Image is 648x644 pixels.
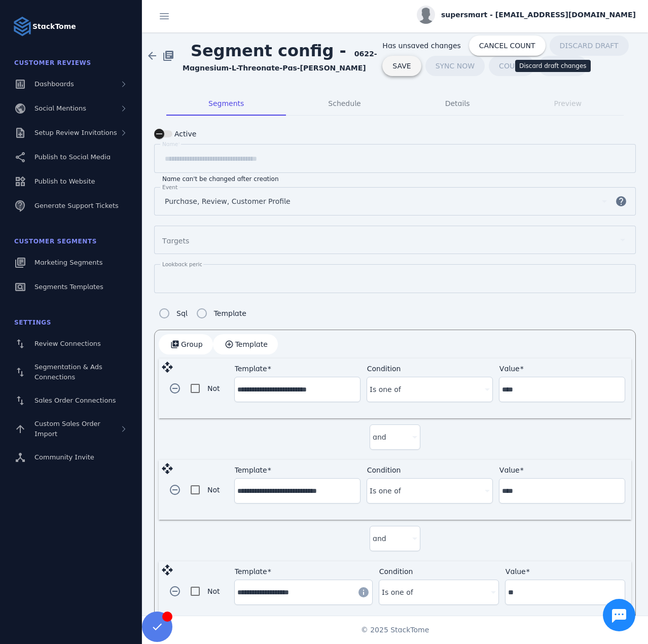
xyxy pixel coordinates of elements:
mat-label: Template [235,466,267,474]
span: Setup Review Invitations [34,129,117,136]
span: Purchase, Review, Customer Profile [165,195,291,207]
span: Template [235,341,268,348]
a: Publish to Website [6,170,136,193]
span: Is one of [370,383,401,396]
label: Template [212,307,246,319]
label: Not [205,382,220,395]
div: Discard draft changes [515,60,591,72]
span: Publish to Website [34,177,95,185]
button: SAVE [382,56,421,76]
mat-form-field: Segment name [154,144,636,183]
input: Template [237,586,351,598]
span: Settings [14,319,51,326]
span: Segments [208,100,244,107]
span: Segment config - [183,33,354,68]
span: Group [181,341,203,348]
a: Segmentation & Ads Connections [6,357,136,387]
span: CANCEL COUNT [479,42,535,49]
button: Group [159,334,213,354]
button: CANCEL COUNT [469,35,546,56]
span: SAVE [392,62,411,69]
input: Template [237,485,357,497]
a: Generate Support Tickets [6,195,136,217]
a: Sales Order Connections [6,389,136,412]
span: Generate Support Tickets [34,202,119,209]
input: Template [237,383,357,396]
span: Schedule [328,100,361,107]
button: Template [213,334,278,354]
mat-hint: Name can't be changed after creation [162,173,279,183]
a: Publish to Social Media [6,146,136,168]
span: Is one of [382,586,413,598]
mat-label: Condition [367,466,401,474]
mat-radio-group: Segment config type [154,303,246,324]
span: Segmentation & Ads Connections [34,363,102,381]
span: Customer Reviews [14,59,91,66]
a: Community Invite [6,446,136,469]
span: Publish to Social Media [34,153,111,161]
span: © 2025 StackTome [361,625,429,635]
span: and [373,431,386,443]
mat-label: Template [235,365,267,373]
span: Marketing Segments [34,259,102,266]
mat-label: Events [162,184,181,190]
span: supersmart - [EMAIL_ADDRESS][DOMAIN_NAME] [441,10,636,20]
strong: 0622-Magnesium-L-Threonate-Pas-[PERSON_NAME] [183,50,377,72]
mat-label: Condition [367,365,401,373]
mat-label: Condition [379,567,413,576]
span: Community Invite [34,453,94,461]
mat-label: Template [235,567,267,576]
a: Segments Templates [6,276,136,298]
img: profile.jpg [417,6,435,24]
label: Not [205,484,220,496]
mat-icon: library_books [162,50,174,62]
span: Review Connections [34,340,101,347]
mat-icon: info [357,586,370,598]
span: Is one of [370,485,401,497]
label: Not [205,585,220,597]
mat-form-field: Segment targets [154,226,636,264]
span: Social Mentions [34,104,86,112]
button: supersmart - [EMAIL_ADDRESS][DOMAIN_NAME] [417,6,636,24]
span: and [373,532,386,545]
strong: StackTome [32,21,76,32]
mat-label: Value [506,567,526,576]
span: Sales Order Connections [34,397,116,404]
label: Sql [174,307,188,319]
mat-label: Name [162,141,178,147]
mat-form-field: Segment events [154,187,636,226]
mat-label: Value [499,365,520,373]
span: Segments Templates [34,283,103,291]
mat-label: Lookback period [162,261,206,267]
span: Has unsaved changes [382,41,460,51]
mat-icon: help [609,195,633,207]
a: Review Connections [6,333,136,355]
span: Custom Sales Order Import [34,420,100,438]
span: Details [445,100,470,107]
mat-label: Targets [162,237,189,245]
mat-label: Value [499,466,520,474]
span: Dashboards [34,80,74,88]
a: Marketing Segments [6,252,136,274]
span: Customer Segments [14,238,97,245]
label: Active [172,128,196,140]
img: Logo image [12,16,32,37]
